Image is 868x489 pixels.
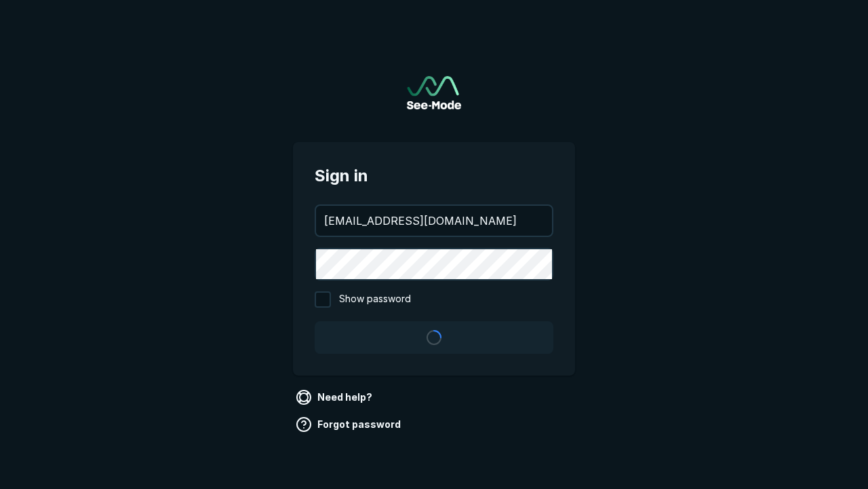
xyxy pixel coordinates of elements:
span: Show password [339,291,411,308]
input: your@email.com [316,206,552,236]
img: See-Mode Logo [407,76,461,109]
span: Sign in [315,164,553,188]
a: Forgot password [293,414,406,435]
a: Need help? [293,386,378,408]
a: Go to sign in [407,76,461,109]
